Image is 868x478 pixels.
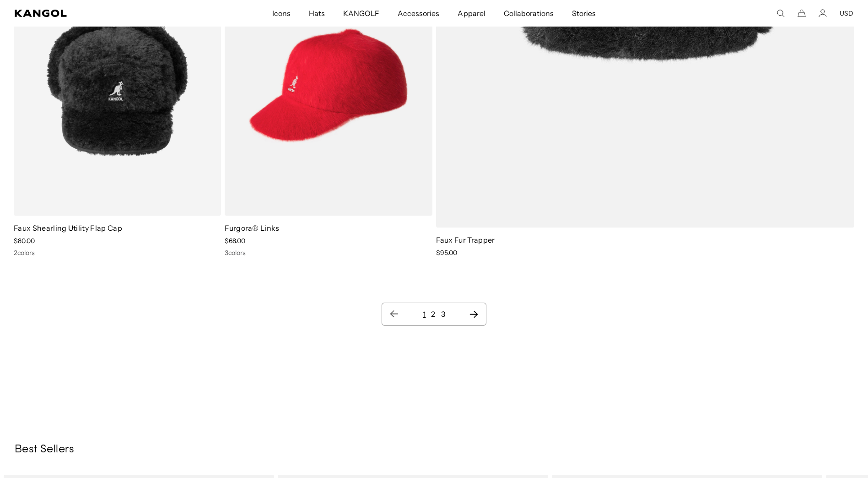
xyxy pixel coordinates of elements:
[14,249,221,257] div: 2 colors
[436,249,457,257] span: $95.00
[436,235,495,244] a: Faux Fur Trapper
[225,223,279,233] a: Furgora® Links
[798,9,806,17] button: Cart
[225,237,245,245] span: $68.00
[819,9,827,17] a: Account
[14,223,122,233] a: Faux Shearling Utility Flap Cap
[469,310,479,319] a: Next page
[15,443,853,456] h3: Best Sellers
[382,303,486,326] nav: Pagination
[776,9,785,17] summary: Search here
[431,310,435,319] a: 2 page
[15,10,180,17] a: Kangol
[840,9,853,17] button: USD
[441,310,445,319] a: 3 page
[423,310,426,319] a: 1 page
[14,237,35,245] span: $80.00
[225,249,432,257] div: 3 colors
